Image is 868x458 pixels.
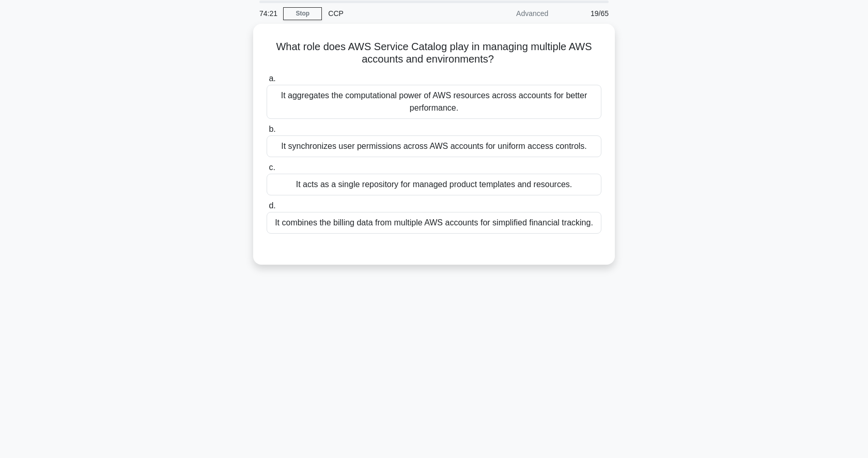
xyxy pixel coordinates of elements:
div: CCP [322,3,464,24]
div: It synchronizes user permissions across AWS accounts for uniform access controls. [267,135,601,157]
div: Advanced [464,3,554,24]
span: a. [269,74,275,83]
div: 74:21 [253,3,283,24]
span: d. [269,201,275,210]
div: It aggregates the computational power of AWS resources across accounts for better performance. [267,85,601,119]
span: b. [269,125,275,133]
span: c. [269,163,275,172]
a: Stop [283,7,322,20]
div: It acts as a single repository for managed product templates and resources. [267,174,601,195]
h5: What role does AWS Service Catalog play in managing multiple AWS accounts and environments? [266,40,602,66]
div: It combines the billing data from multiple AWS accounts for simplified financial tracking. [267,212,601,234]
div: 19/65 [554,3,615,24]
